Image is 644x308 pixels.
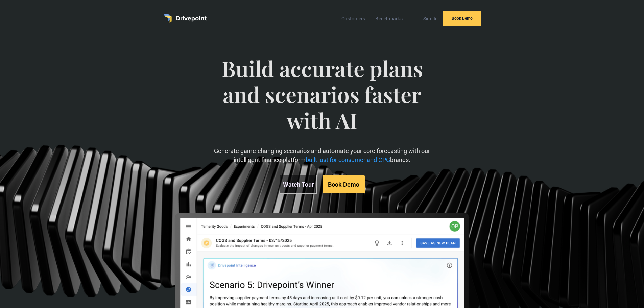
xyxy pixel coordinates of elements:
span: Build accurate plans and scenarios faster with AI [211,55,433,147]
a: Benchmarks [372,14,406,23]
a: Book Demo [323,175,365,193]
a: Watch Tour [280,175,317,194]
p: Generate game-changing scenarios and automate your core forecasting with our intelligent finance ... [211,147,433,164]
a: Sign In [420,14,442,23]
span: built just for consumer and CPG [306,156,390,163]
a: home [163,14,207,23]
a: Customers [338,14,368,23]
a: Book Demo [443,11,481,26]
